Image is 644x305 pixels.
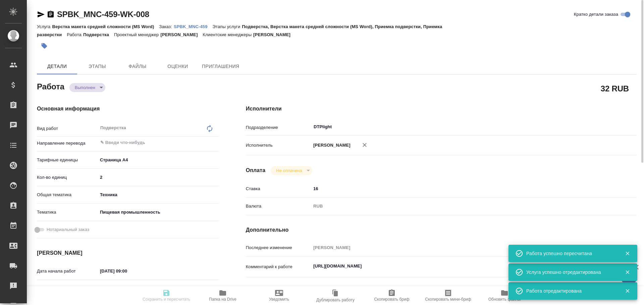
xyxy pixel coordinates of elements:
input: Пустое поле [311,243,604,252]
span: Сохранить и пересчитать [143,297,190,302]
div: Техника [98,189,219,201]
button: Закрыть [621,250,634,256]
p: Кол-во единиц [37,174,98,181]
h4: [PERSON_NAME] [37,249,219,257]
p: Общая тематика [37,192,98,198]
div: Выполнен [69,83,105,92]
input: ✎ Введи что-нибудь [98,172,219,182]
input: Пустое поле [98,285,156,295]
div: Услуга успешно отредактирована [526,269,615,276]
p: Комментарий к работе [246,263,311,270]
button: Open [215,142,217,143]
p: Исполнитель [246,142,311,149]
h4: Основная информация [37,105,219,113]
p: Заказ: [159,24,173,29]
p: Клиентские менеджеры [203,32,253,37]
p: Подверстка [83,32,114,37]
button: Закрыть [621,269,634,275]
span: Детали [41,62,73,71]
button: Open [600,126,602,128]
input: ✎ Введи что-нибудь [100,139,195,147]
div: Страница А4 [98,154,219,166]
button: Удалить исполнителя [357,138,372,152]
p: Дата начала работ [37,268,98,275]
p: Ставка [246,185,311,192]
button: Дублировать работу [307,286,364,305]
span: Уведомить [269,297,289,302]
input: ✎ Введи что-нибудь [98,266,156,276]
span: Нотариальный заказ [47,226,89,233]
button: Папка на Drive [195,286,251,305]
input: ✎ Введи что-нибудь [311,184,604,194]
p: [PERSON_NAME] [253,32,296,37]
span: Папка на Drive [209,297,236,302]
div: Работа отредактирована [526,288,615,294]
p: [PERSON_NAME] [311,142,351,149]
div: Работа успешно пересчитана [526,250,615,257]
span: Скопировать бриф [374,297,409,302]
span: Оценки [162,62,194,71]
p: Тарифные единицы [37,157,98,163]
p: Работа [67,32,83,37]
button: Скопировать ссылку [47,10,55,18]
button: Скопировать бриф [364,286,420,305]
button: Уведомить [251,286,307,305]
button: Скопировать ссылку для ЯМессенджера [37,10,45,18]
button: Сохранить и пересчитать [138,286,195,305]
p: Услуга [37,24,52,29]
span: Кратко детали заказа [574,11,618,18]
h2: Работа [37,80,64,92]
div: Выполнен [271,166,312,175]
button: Скопировать мини-бриф [420,286,476,305]
span: Обновить файлы [488,297,521,302]
button: Выполнен [73,85,97,90]
p: [PERSON_NAME] [160,32,203,37]
h2: 32 RUB [601,83,629,94]
span: Дублировать работу [316,298,355,302]
p: Направление перевода [37,140,98,147]
p: Подразделение [246,124,311,131]
button: Обновить файлы [476,286,533,305]
p: Этапы услуги [213,24,242,29]
a: SPBK_MNC-459 [174,23,213,29]
button: Не оплачена [274,168,304,173]
span: Скопировать мини-бриф [425,297,471,302]
p: SPBK_MNC-459 [174,24,213,29]
p: Проектный менеджер [114,32,160,37]
h4: Исполнители [246,105,637,113]
div: Пищевая промышленность [98,207,219,218]
p: Последнее изменение [246,244,311,251]
p: Вид работ [37,125,98,132]
a: SPBK_MNC-459-WK-008 [57,10,149,19]
textarea: [URL][DOMAIN_NAME] [311,260,604,272]
span: Файлы [121,62,154,71]
button: Закрыть [621,288,634,294]
span: Приглашения [202,62,239,71]
p: Тематика [37,209,98,216]
p: Верстка макета средней сложности (MS Word) [52,24,159,29]
h4: Оплата [246,166,266,174]
h4: Дополнительно [246,226,637,234]
div: RUB [311,201,604,212]
span: Этапы [81,62,113,71]
button: Добавить тэг [37,39,52,53]
p: Валюта [246,203,311,210]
